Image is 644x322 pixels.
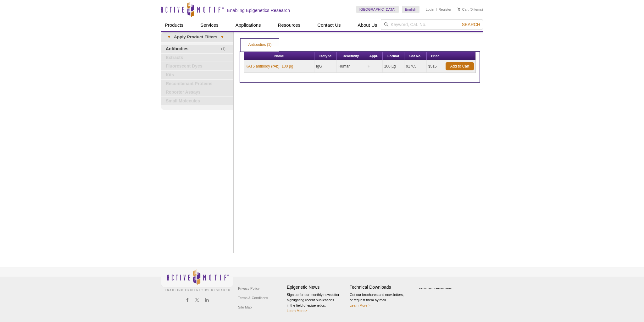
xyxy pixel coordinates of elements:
[427,60,444,73] td: $515
[314,60,337,73] td: IgG
[365,52,383,60] th: Appl.
[161,88,233,96] a: Reporter Assays
[161,32,233,42] a: ▾Apply Product Filters▾
[161,45,233,53] a: (1)Antibodies
[274,19,304,31] a: Resources
[314,52,337,60] th: Isotype
[426,7,434,12] a: Login
[337,60,365,73] td: Human
[404,60,427,73] td: 91765
[458,7,469,12] a: Cart
[161,97,233,105] a: Small Molecules
[381,19,483,30] input: Keyword, Cat. No.
[383,60,404,73] td: 100 µg
[436,6,437,13] li: |
[161,71,233,79] a: Kits
[383,52,404,60] th: Format
[314,19,344,31] a: Contact Us
[350,303,370,307] a: Learn More >
[438,7,451,12] a: Register
[458,6,483,13] li: (0 items)
[354,19,381,31] a: About Us
[419,287,452,290] a: ABOUT SSL CERTIFICATES
[217,34,227,40] span: ▾
[161,80,233,88] a: Recombinant Proteins
[236,303,253,312] a: Site Map
[458,8,460,11] img: Your Cart
[337,52,365,60] th: Reactivity
[287,309,308,313] a: Learn More >
[460,22,482,27] button: Search
[221,45,229,53] span: (1)
[241,39,279,51] a: Antibodies (1)
[161,19,187,31] a: Products
[350,292,409,308] p: Get our brochures and newsletters, or request them by mail.
[164,34,174,40] span: ▾
[402,6,419,13] a: English
[446,62,474,70] a: Add to Cart
[413,278,460,292] table: Click to Verify - This site chose Symantec SSL for secure e-commerce and confidential communicati...
[356,6,399,13] a: [GEOGRAPHIC_DATA]
[161,267,233,293] img: Active Motif,
[462,22,480,27] span: Search
[197,19,222,31] a: Services
[232,19,265,31] a: Applications
[161,54,233,62] a: Extracts
[244,52,314,60] th: Name
[350,285,409,290] h4: Technical Downloads
[236,284,261,293] a: Privacy Policy
[365,60,383,73] td: IF
[404,52,427,60] th: Cat No.
[427,52,444,60] th: Price
[287,292,347,314] p: Sign up for our monthly newsletter highlighting recent publications in the field of epigenetics.
[236,293,269,303] a: Terms & Conditions
[161,62,233,70] a: Fluorescent Dyes
[246,63,293,69] a: KAT5 antibody (rAb), 100 µg
[287,285,347,290] h4: Epigenetic News
[227,8,290,13] h2: Enabling Epigenetics Research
